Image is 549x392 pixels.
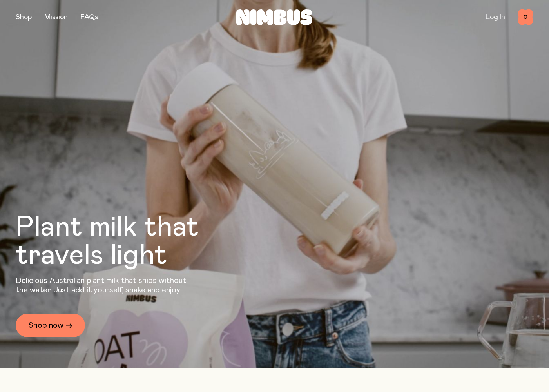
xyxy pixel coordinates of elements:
h1: Plant milk that travels light [16,213,241,270]
a: FAQs [80,14,98,21]
p: Delicious Australian plant milk that ships without the water. Just add it yourself, shake and enjoy! [16,276,191,295]
a: Shop now → [16,314,85,337]
a: Log In [486,14,505,21]
a: Mission [44,14,68,21]
button: 0 [518,9,533,25]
